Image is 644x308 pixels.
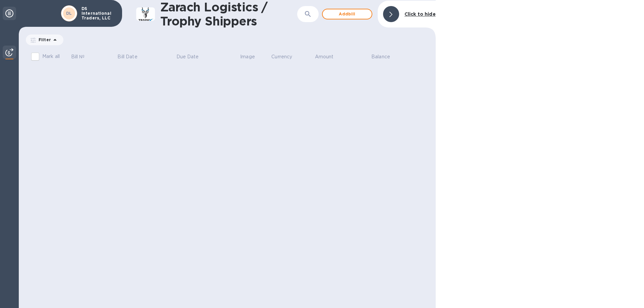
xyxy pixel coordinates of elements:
[322,9,372,19] button: Addbill
[66,11,72,16] b: DL
[315,53,334,60] p: Amount
[371,53,390,60] p: Balance
[371,53,399,60] span: Balance
[82,6,115,20] p: DS International Traders, LLC
[42,53,60,60] p: Mark all
[117,53,146,60] span: Bill Date
[71,53,85,60] p: Bill №
[36,37,51,43] p: Filter
[176,53,199,60] p: Due Date
[271,53,292,60] p: Currency
[117,53,137,60] p: Bill Date
[315,53,342,60] span: Amount
[405,11,436,17] b: Click to hide
[328,10,366,18] span: Add bill
[71,53,94,60] span: Bill №
[240,53,255,60] p: Image
[176,53,208,60] span: Due Date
